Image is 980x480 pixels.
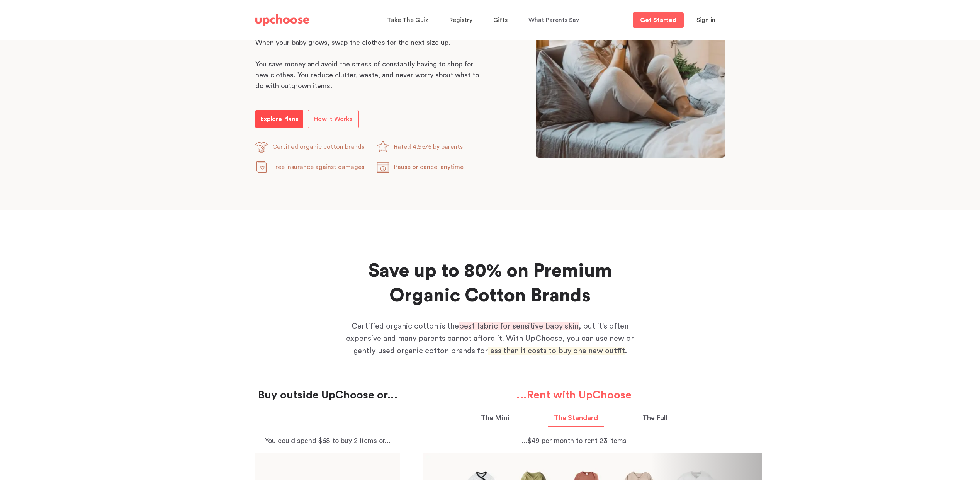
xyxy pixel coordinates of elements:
[459,322,579,330] span: best fabric for sensitive baby skin
[255,388,400,402] p: Buy outside UpChoose or...
[449,17,472,23] span: Registry
[548,413,604,427] button: The Standard
[272,164,364,170] span: Free insurance against damages
[308,110,359,128] a: How It Works
[488,347,625,355] span: less than it costs to buy one new outfit
[272,144,364,150] span: Certified organic cotton brands
[493,17,508,23] span: Gifts
[633,12,684,28] a: Get Started
[255,59,483,91] p: You save money and avoid the stress of constantly having to shop for new clothes. You reduce clut...
[640,17,676,23] p: Get Started
[636,413,673,427] button: The Full
[343,320,637,357] p: Certified organic cotton is the , but it's often expensive and many parents cannot afford it. Wit...
[260,114,298,124] p: Explore Plans
[255,14,309,26] img: UpChoose
[493,13,510,28] a: Gifts
[449,13,475,28] a: Registry
[333,259,647,308] h2: Save up to 80% on Premium Organic Cotton Brands
[554,413,598,423] p: The Standard
[255,12,309,28] a: UpChoose
[255,435,400,446] p: You could spend $68 to buy 2 items or...
[423,435,725,446] p: ...$49 per month to rent 23 items
[528,17,579,23] span: What Parents Say
[394,164,464,170] span: Pause or cancel anytime
[516,390,632,400] strong: ...Rent with UpChoose
[387,13,431,28] a: Take The Quiz
[696,17,715,23] span: Sign in
[642,413,667,423] p: The Full
[475,413,516,427] button: The Mini
[255,110,303,128] a: Explore Plans
[481,413,510,423] p: The Mini
[687,12,725,28] button: Sign in
[314,116,353,122] span: How It Works
[394,144,463,150] span: Rated 4.95/5 by parents
[387,17,428,23] span: Take The Quiz
[528,13,581,28] a: What Parents Say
